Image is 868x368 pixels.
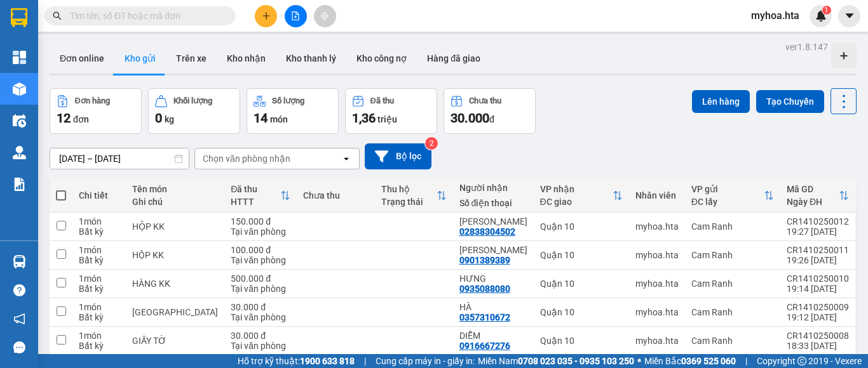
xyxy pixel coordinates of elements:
[79,284,119,294] div: Bất kỳ
[838,5,860,27] button: caret-down
[155,110,162,126] span: 0
[787,255,849,265] div: 19:26 [DATE]
[345,88,437,134] button: Đã thu1,36 triệu
[635,190,679,200] div: Nhân viên
[787,331,849,341] div: CR1410250008
[635,336,679,346] div: myhoa.hta
[815,10,827,22] img: icon-new-feature
[459,198,527,208] div: Số điện thoại
[148,88,240,134] button: Khối lượng0kg
[79,341,119,351] div: Bất kỳ
[797,357,806,365] span: copyright
[459,227,515,237] div: 02838304502
[540,184,613,194] div: VP nhận
[787,284,849,294] div: 19:14 [DATE]
[132,336,218,346] div: GIẤY TỜ
[787,227,849,237] div: 19:27 [DATE]
[270,114,288,124] span: món
[822,6,831,15] sup: 1
[231,184,280,194] div: Đã thu
[272,96,304,105] div: Số lượng
[79,302,119,312] div: 1 món
[469,96,501,105] div: Chưa thu
[459,255,510,265] div: 0901389389
[13,341,25,353] span: message
[231,331,290,341] div: 30.000 đ
[518,356,634,366] strong: 0708 023 035 - 0935 103 250
[13,178,26,191] img: solution-icon
[132,221,218,232] div: HỘP KK
[13,255,26,268] img: warehouse-icon
[13,284,25,296] span: question-circle
[691,307,774,317] div: Cam Ranh
[375,179,453,213] th: Toggle SortBy
[50,148,189,169] input: Select a date range.
[79,245,119,255] div: 1 món
[231,255,290,265] div: Tại văn phòng
[132,250,218,260] div: HỘP KK
[79,331,119,341] div: 1 món
[173,96,212,105] div: Khối lượng
[540,197,613,207] div: ĐC giao
[341,154,351,164] svg: open
[741,8,810,23] span: myhoa.hta
[691,279,774,289] div: Cam Ranh
[381,184,437,194] div: Thu hộ
[787,312,849,322] div: 19:12 [DATE]
[459,312,510,322] div: 0357310672
[132,307,218,317] div: TX
[692,90,750,113] button: Lên hàng
[691,336,774,346] div: Cam Ranh
[13,313,25,325] span: notification
[691,184,764,194] div: VP gửi
[53,11,62,20] span: search
[364,354,366,368] span: |
[824,6,829,15] span: 1
[13,51,26,64] img: dashboard-icon
[377,114,397,124] span: triệu
[203,152,290,165] div: Chọn văn phòng nhận
[13,114,26,128] img: warehouse-icon
[285,5,307,27] button: file-add
[303,190,369,200] div: Chưa thu
[459,331,527,341] div: DIỄM
[459,302,527,312] div: HÀ
[844,10,855,22] span: caret-down
[262,11,271,20] span: plus
[50,43,114,74] button: Đơn online
[231,227,290,237] div: Tại văn phòng
[787,273,849,284] div: CR1410250010
[314,5,336,27] button: aim
[787,197,839,207] div: Ngày ĐH
[114,43,166,74] button: Kho gửi
[352,110,376,126] span: 1,36
[540,279,623,289] div: Quận 10
[785,40,828,54] div: ver 1.8.147
[787,216,849,227] div: CR1410250012
[756,90,824,113] button: Tạo Chuyến
[79,273,119,284] div: 1 món
[224,179,297,213] th: Toggle SortBy
[417,43,491,74] button: Hàng đã giao
[79,312,119,322] div: Bất kỳ
[231,284,290,294] div: Tại văn phòng
[459,273,527,284] div: HƯNG
[75,96,110,105] div: Đơn hàng
[540,221,623,232] div: Quận 10
[231,312,290,322] div: Tại văn phòng
[637,358,641,364] span: ⚪️
[681,356,736,366] strong: 0369 525 060
[540,307,623,317] div: Quận 10
[376,354,475,368] span: Cung cấp máy in - giấy in:
[13,82,26,96] img: warehouse-icon
[787,245,849,255] div: CR1410250011
[57,110,71,126] span: 12
[231,245,290,255] div: 100.000 đ
[254,110,268,126] span: 14
[459,284,510,294] div: 0935088080
[79,255,119,265] div: Bất kỳ
[459,183,527,193] div: Người nhận
[540,250,623,260] div: Quận 10
[238,354,355,368] span: Hỗ trợ kỹ thuật:
[831,43,857,69] div: Tạo kho hàng mới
